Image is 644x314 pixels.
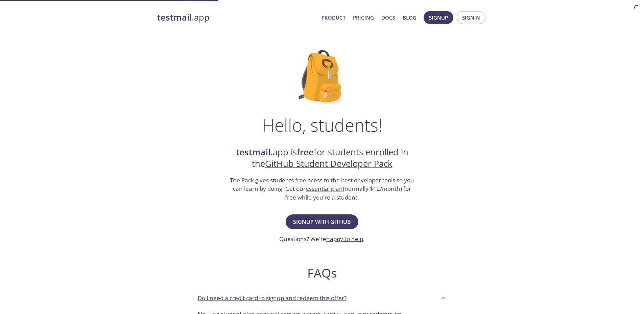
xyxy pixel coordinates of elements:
h2: .app is for students enrolled in the [229,147,415,170]
h3: Questions? We're . [279,235,365,243]
a: happy to help [326,235,363,243]
a: Docs [381,13,395,22]
strong: testmail [157,11,192,23]
button: Signup with GitHub [286,214,358,229]
a: essential plan [306,185,343,192]
button: Signin [457,11,485,24]
h2: FAQs [192,265,452,281]
h3: The Pack gives students free acess to the best developer tools so you can learn by doing. Get our... [229,176,415,202]
strong: free [297,146,314,158]
span: Signup [429,13,448,22]
a: Product [321,13,345,22]
span: Signup with GitHub [293,217,351,227]
a: testmail.app [157,12,316,23]
h1: Hello, students! [262,115,382,135]
img: github-student-backpack.png [299,50,345,104]
a: Pricing [353,13,374,22]
a: GitHub Student Developer Pack [265,158,392,169]
span: Signin [462,13,480,22]
a: Blog [403,13,416,22]
p: Do I need a credit card to signup and redeem this offer? [198,294,347,303]
button: Signup [424,11,453,24]
div: Do I need a credit card to signup and redeem this offer? [192,289,452,307]
strong: testmail [236,146,270,158]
